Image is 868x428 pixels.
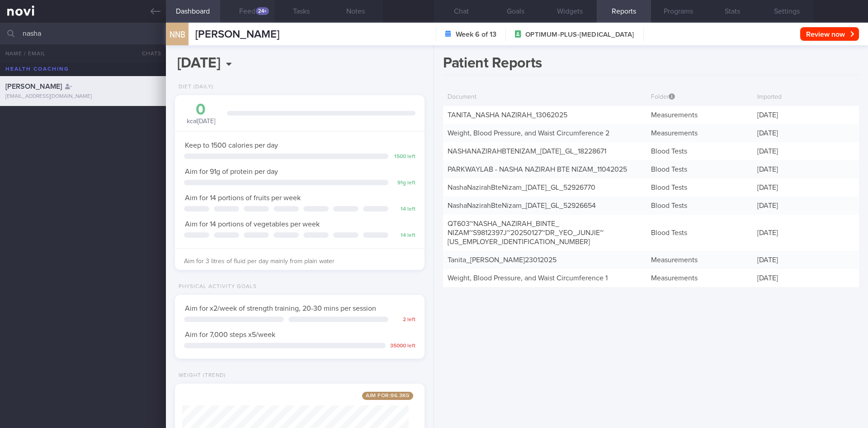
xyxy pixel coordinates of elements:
div: Blood Tests [646,224,753,242]
div: 2 left [393,317,415,323]
a: TANITA_NASHA NAZIRAH_13062025 [448,111,567,119]
div: [DATE] [753,106,859,124]
div: 24+ [256,7,269,15]
a: NashaNazirahBteNizam_[DATE]_GL_52926654 [448,202,596,209]
span: Aim for 7,000 steps x5/week [185,331,275,338]
span: Aim for: 96.3 kg [362,392,413,400]
div: 14 left [393,206,415,213]
button: Review now [800,27,859,41]
a: QT603~NASHA_NAZIRAH_BINTE_NIZAM~S9812397J~20250127~DR_YEO_JUNJIE~[US_EMPLOYER_IDENTIFICATION_NUMBER] [448,220,604,245]
div: 35000 left [390,343,415,350]
div: [DATE] [753,224,859,242]
div: Blood Tests [646,197,753,215]
div: [DATE] [753,178,859,197]
div: NNB [164,17,191,52]
div: Diet (Daily) [175,84,213,91]
a: NASHANAZIRAHBTENIZAM_[DATE]_GL_18228671 [448,148,606,155]
div: Physical Activity Goals [175,284,257,290]
a: NashaNazirahBteNizam_[DATE]_GL_52926770 [448,184,595,191]
div: [EMAIL_ADDRESS][DOMAIN_NAME] [5,93,160,100]
a: Weight, Blood Pressure, and Waist Circumference 1 [448,274,608,282]
div: Blood Tests [646,178,753,197]
div: 1500 left [393,154,415,160]
div: Measurements [646,124,753,142]
div: [DATE] [753,160,859,178]
div: Measurements [646,106,753,124]
a: Weight, Blood Pressure, and Waist Circumference 2 [448,130,609,137]
span: Keep to 1500 calories per day [185,142,278,149]
span: OPTIMUM-PLUS-[MEDICAL_DATA] [525,30,634,39]
span: Aim for 14 portions of fruits per week [185,194,301,202]
span: Aim for x2/week of strength training, 20-30 mins per session [185,305,376,312]
span: Aim for 91g of protein per day [185,168,278,175]
div: [DATE] [753,251,859,269]
div: 91 g left [393,180,415,187]
div: Measurements [646,269,753,287]
span: [PERSON_NAME] [195,29,279,40]
a: Tanita_[PERSON_NAME]23012025 [448,256,557,264]
span: Aim for 3 litres of fluid per day mainly from plain water [184,258,335,264]
div: Imported [753,89,859,106]
div: 0 [184,102,218,118]
strong: Week 6 of 13 [456,30,496,39]
div: Weight (Trend) [175,372,226,379]
div: Measurements [646,251,753,269]
div: 14 left [393,232,415,239]
div: Folder [646,89,753,106]
span: [PERSON_NAME] [5,83,62,90]
div: [DATE] [753,142,859,160]
div: kcal [DATE] [184,102,218,126]
div: Blood Tests [646,142,753,160]
span: Aim for 14 portions of vegetables per week [185,221,320,228]
div: [DATE] [753,269,859,287]
a: PARKWAYLAB - NASHA NAZIRAH BTE NIZAM_11042025 [448,166,627,173]
h1: Patient Reports [443,54,859,75]
div: [DATE] [753,197,859,215]
div: Blood Tests [646,160,753,178]
div: [DATE] [753,124,859,142]
button: Chats [130,44,166,63]
div: Document [443,89,646,106]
